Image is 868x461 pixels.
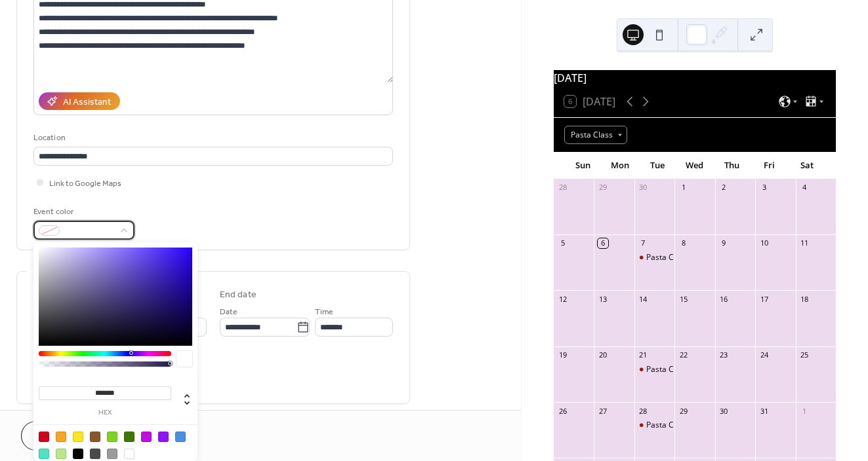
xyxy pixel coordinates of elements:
[39,449,49,459] div: #50E3C2
[800,350,810,360] div: 25
[634,364,674,375] div: Pasta Class Level 1
[638,294,648,304] div: 14
[759,238,769,248] div: 10
[713,153,751,179] div: Thu
[63,96,111,109] div: AI Assistant
[598,183,608,193] div: 29
[646,420,716,431] div: Pasta Class Level 1
[719,294,729,304] div: 16
[124,432,134,442] div: #417505
[220,288,257,302] div: End date
[759,183,769,193] div: 3
[124,449,134,459] div: #FFFFFF
[602,153,639,179] div: Mon
[90,432,100,442] div: #8B572A
[634,420,674,431] div: Pasta Class Level 1
[598,238,608,248] div: 6
[315,305,333,319] span: Time
[800,406,810,416] div: 1
[558,350,568,360] div: 19
[759,294,769,304] div: 17
[678,350,688,360] div: 22
[638,406,648,416] div: 28
[558,294,568,304] div: 12
[558,183,568,193] div: 28
[107,432,117,442] div: #7ED321
[678,238,688,248] div: 8
[33,205,132,219] div: Event color
[646,252,716,263] div: Pasta Class Level 1
[751,153,788,179] div: Fri
[73,449,83,459] div: #000000
[788,153,825,179] div: Sat
[175,432,186,442] div: #4A90E2
[676,153,713,179] div: Wed
[719,238,729,248] div: 9
[800,294,810,304] div: 18
[759,350,769,360] div: 24
[39,92,120,110] button: AI Assistant
[564,153,602,179] div: Sun
[719,406,729,416] div: 30
[558,238,568,248] div: 5
[21,421,102,451] button: Cancel
[719,183,729,193] div: 2
[107,449,117,459] div: #9B9B9B
[800,238,810,248] div: 11
[49,177,121,191] span: Link to Google Maps
[220,305,238,319] span: Date
[598,294,608,304] div: 13
[39,432,49,442] div: #D0021B
[719,350,729,360] div: 23
[554,70,836,86] div: [DATE]
[678,294,688,304] div: 15
[141,432,152,442] div: #BD10E0
[39,409,171,416] label: hex
[800,183,810,193] div: 4
[90,449,100,459] div: #4A4A4A
[33,131,390,145] div: Location
[598,350,608,360] div: 20
[634,252,674,263] div: Pasta Class Level 1
[598,406,608,416] div: 27
[158,432,169,442] div: #9013FE
[639,153,676,179] div: Tue
[678,406,688,416] div: 29
[759,406,769,416] div: 31
[56,449,66,459] div: #B8E986
[678,183,688,193] div: 1
[638,350,648,360] div: 21
[558,406,568,416] div: 26
[73,432,83,442] div: #F8E71C
[638,183,648,193] div: 30
[646,364,716,375] div: Pasta Class Level 1
[56,432,66,442] div: #F5A623
[638,238,648,248] div: 7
